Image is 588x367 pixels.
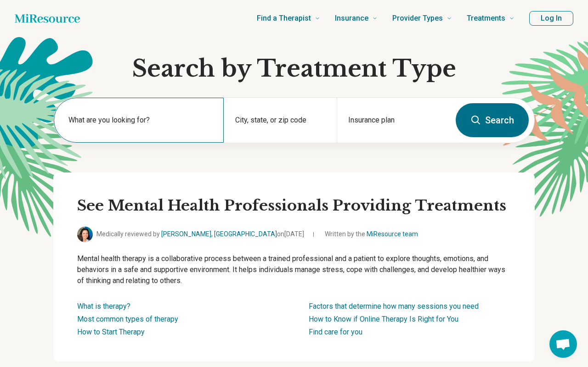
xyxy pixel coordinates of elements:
span: Written by the [325,229,418,239]
a: How to Know if Online Therapy Is Right for You [309,315,458,323]
label: What are you looking for? [68,115,213,126]
span: Medically reviewed by [96,229,304,239]
span: Treatments [467,12,505,25]
h1: Search by Treatment Type [53,55,535,83]
a: Find care for you [309,328,362,336]
a: Home page [15,9,80,28]
span: Find a Therapist [257,12,311,25]
span: Provider Types [392,12,443,25]
a: Factors that determine how many sessions you need [309,302,479,311]
button: Log In [529,11,573,26]
a: How to Start Therapy [77,328,145,336]
a: [PERSON_NAME], [GEOGRAPHIC_DATA] [161,230,277,238]
a: What is therapy? [77,302,130,311]
h2: See Mental Health Professionals Providing Treatments [77,196,511,216]
a: MiResource team [367,230,418,238]
span: Insurance [335,12,368,25]
button: Search [456,103,529,137]
p: Mental health therapy is a collaborative process between a trained professional and a patient to ... [77,253,511,286]
div: Open chat [549,330,577,358]
span: on [DATE] [277,230,304,238]
a: Most common types of therapy [77,315,178,323]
